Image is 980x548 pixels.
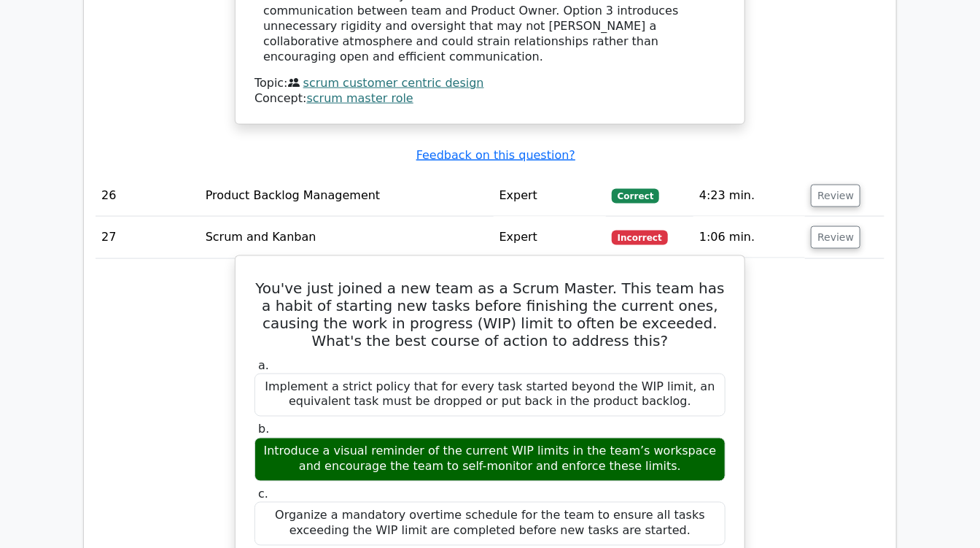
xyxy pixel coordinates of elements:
a: Feedback on this question? [416,148,575,162]
span: b. [258,422,269,436]
span: c. [258,487,268,501]
div: Topic: [254,76,726,91]
td: 4:23 min. [693,175,805,217]
td: 27 [96,217,200,258]
td: 1:06 min. [693,217,805,258]
button: Review [811,226,860,249]
div: Organize a mandatory overtime schedule for the team to ensure all tasks exceeding the WIP limit a... [254,502,726,546]
div: Concept: [254,91,726,107]
td: 26 [96,175,200,217]
td: Scrum and Kanban [200,217,494,258]
span: Correct [612,189,659,204]
a: scrum customer centric design [303,76,484,90]
div: Introduce a visual reminder of the current WIP limits in the team’s workspace and encourage the t... [254,438,726,482]
span: Incorrect [612,231,668,245]
td: Expert [494,217,606,258]
button: Review [811,185,860,207]
span: a. [258,358,269,372]
div: Implement a strict policy that for every task started beyond the WIP limit, an equivalent task mu... [254,374,726,417]
a: scrum master role [307,91,413,105]
td: Product Backlog Management [200,175,494,217]
td: Expert [494,175,606,217]
h5: You've just joined a new team as a Scrum Master. This team has a habit of starting new tasks befo... [253,279,727,350]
